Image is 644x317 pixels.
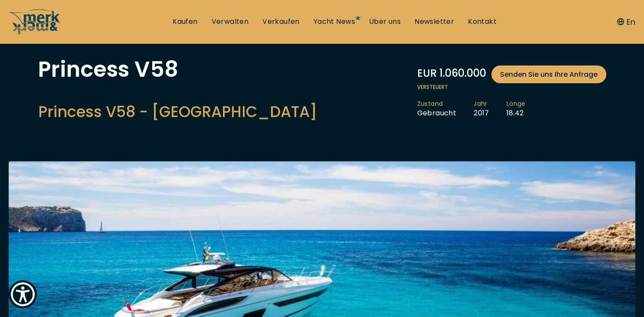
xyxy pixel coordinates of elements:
[262,17,300,26] a: Verkaufen
[617,16,635,28] button: En
[369,17,401,26] a: Über uns
[314,17,355,26] a: Yacht News
[417,65,606,83] div: EUR 1.060.000
[468,17,497,26] a: Kontakt
[9,280,37,308] button: Show Accessibility Preferences
[474,100,489,108] span: Jahr
[507,100,543,118] li: 18.42
[491,65,606,83] a: Senden Sie uns Ihre Anfrage
[212,17,249,26] a: Verwalten
[507,100,526,108] span: Länge
[173,17,197,26] a: Kaufen
[500,69,598,80] span: Senden Sie uns Ihre Anfrage
[38,101,317,122] h2: Princess V58 - [GEOGRAPHIC_DATA]
[417,100,457,108] span: Zustand
[474,100,507,118] li: 2017
[417,83,606,91] span: Versteuert
[38,59,317,80] h1: Princess V58
[417,100,474,118] li: Gebraucht
[415,17,454,26] a: Newsletter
